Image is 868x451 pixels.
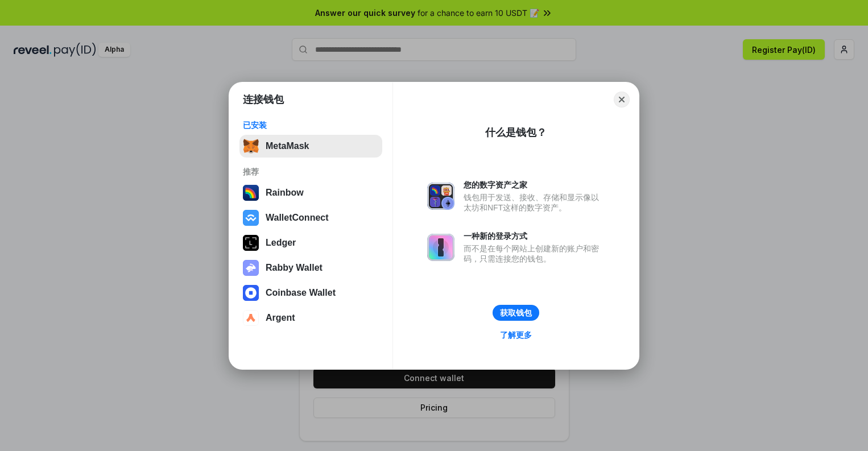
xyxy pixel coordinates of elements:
img: svg+xml,%3Csvg%20xmlns%3D%22http%3A%2F%2Fwww.w3.org%2F2000%2Fsvg%22%20width%3D%2228%22%20height%3... [243,235,259,251]
div: 什么是钱包？ [485,126,547,139]
div: WalletConnect [266,213,329,223]
div: 获取钱包 [500,308,532,318]
button: Coinbase Wallet [239,282,382,304]
div: 了解更多 [500,330,532,340]
button: Argent [239,307,382,329]
button: WalletConnect [239,206,382,229]
button: Rabby Wallet [239,256,382,279]
div: Ledger [266,238,296,248]
div: 而不是在每个网站上创建新的账户和密码，只需连接您的钱包。 [464,243,605,264]
div: Rainbow [266,188,304,198]
img: svg+xml,%3Csvg%20xmlns%3D%22http%3A%2F%2Fwww.w3.org%2F2000%2Fsvg%22%20fill%3D%22none%22%20viewBox... [243,260,259,276]
button: MetaMask [239,135,382,158]
div: 推荐 [243,167,379,177]
button: Close [614,92,630,107]
div: Rabby Wallet [266,263,323,273]
div: 您的数字资产之家 [464,180,605,190]
button: Ledger [239,231,382,254]
h1: 连接钱包 [243,93,284,106]
a: 了解更多 [493,328,539,342]
div: 钱包用于发送、接收、存储和显示像以太坊和NFT这样的数字资产。 [464,192,605,213]
img: svg+xml,%3Csvg%20width%3D%22120%22%20height%3D%22120%22%20viewBox%3D%220%200%20120%20120%22%20fil... [243,185,259,201]
button: 获取钱包 [493,305,539,321]
img: svg+xml,%3Csvg%20width%3D%2228%22%20height%3D%2228%22%20viewBox%3D%220%200%2028%2028%22%20fill%3D... [243,210,259,226]
button: Rainbow [239,181,382,204]
div: Argent [266,313,295,323]
img: svg+xml,%3Csvg%20xmlns%3D%22http%3A%2F%2Fwww.w3.org%2F2000%2Fsvg%22%20fill%3D%22none%22%20viewBox... [427,183,454,210]
img: svg+xml,%3Csvg%20width%3D%2228%22%20height%3D%2228%22%20viewBox%3D%220%200%2028%2028%22%20fill%3D... [243,310,259,326]
img: svg+xml,%3Csvg%20xmlns%3D%22http%3A%2F%2Fwww.w3.org%2F2000%2Fsvg%22%20fill%3D%22none%22%20viewBox... [427,234,454,261]
div: MetaMask [266,141,309,151]
div: 已安装 [243,120,379,130]
img: svg+xml,%3Csvg%20width%3D%2228%22%20height%3D%2228%22%20viewBox%3D%220%200%2028%2028%22%20fill%3D... [243,285,259,301]
div: 一种新的登录方式 [464,231,605,241]
div: Coinbase Wallet [266,288,336,298]
img: svg+xml,%3Csvg%20fill%3D%22none%22%20height%3D%2233%22%20viewBox%3D%220%200%2035%2033%22%20width%... [243,138,259,154]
